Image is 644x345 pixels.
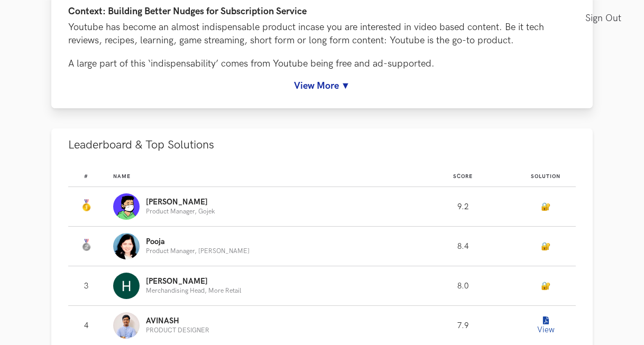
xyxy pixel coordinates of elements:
td: 3 [68,266,113,306]
a: 🔐 [541,202,550,211]
button: Leaderboard & Top Solutions [51,128,593,162]
p: A large part of this ‘indispensability’ comes from Youtube being free and ad-supported. [68,57,576,70]
a: 🔐 [541,242,550,251]
a: 🔐 [541,282,550,291]
p: PRODUCT DESIGNER [146,327,209,334]
p: [PERSON_NAME] [146,198,215,207]
a: Sign Out [585,6,627,30]
img: Gold Medal [80,199,93,212]
img: Profile photo [113,193,140,220]
span: Name [113,173,131,180]
td: 9.2 [410,187,516,227]
button: View [535,315,556,336]
p: Product Manager, Gojek [146,208,215,215]
span: Solution [531,173,560,180]
img: Profile photo [113,233,140,259]
p: [PERSON_NAME] [146,277,241,286]
p: AVINASH [146,317,209,325]
td: 8.0 [410,266,516,306]
p: Merchandising Head, More Retail [146,287,241,294]
span: # [84,173,88,180]
img: Profile photo [113,273,140,299]
p: Youtube has become an almost indispensable product incase you are interested in video based conte... [68,21,576,47]
td: 8.4 [410,227,516,266]
img: Profile photo [113,312,140,339]
span: Leaderboard & Top Solutions [68,138,214,152]
p: Product Manager, [PERSON_NAME] [146,248,250,255]
img: Silver Medal [80,239,93,251]
p: Pooja [146,238,250,246]
span: Score [453,173,473,180]
a: View More ▼ [68,80,576,91]
h4: Context: Building Better Nudges for Subscription Service [68,6,576,17]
